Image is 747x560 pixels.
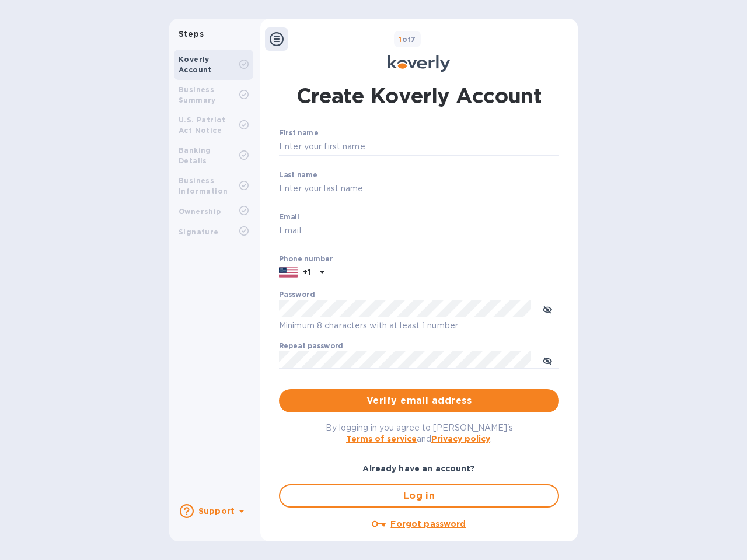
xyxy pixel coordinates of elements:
[399,35,402,44] span: 1
[179,85,216,104] b: Business Summary
[279,138,559,156] input: Enter your first name
[289,489,549,503] span: Log in
[279,292,315,299] label: Password
[536,297,559,320] button: toggle password visibility
[296,81,542,110] h1: Create Koverly Account
[326,423,513,443] span: By logging in you agree to [PERSON_NAME]'s and .
[279,484,559,508] button: Log in
[288,394,550,408] span: Verify email address
[279,180,559,198] input: Enter your last name
[179,207,221,216] b: Ownership
[179,55,212,74] b: Koverly Account
[279,389,559,412] button: Verify email address
[302,267,310,278] p: +1
[279,266,298,279] img: US
[279,319,559,332] p: Minimum 8 characters with at least 1 number
[179,228,219,236] b: Signature
[431,434,490,443] a: Privacy policy
[179,176,228,195] b: Business Information
[279,130,318,137] label: First name
[279,256,333,262] label: Phone number
[179,116,226,135] b: U.S. Patriot Act Notice
[362,464,475,473] b: Already have an account?
[279,222,559,240] input: Email
[179,29,204,38] b: Steps
[198,506,235,516] b: Support
[279,343,343,350] label: Repeat password
[346,434,417,443] a: Terms of service
[390,519,466,528] u: Forgot password
[279,171,317,178] label: Last name
[179,146,211,165] b: Banking Details
[399,35,416,44] b: of 7
[279,213,299,220] label: Email
[536,348,559,372] button: toggle password visibility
